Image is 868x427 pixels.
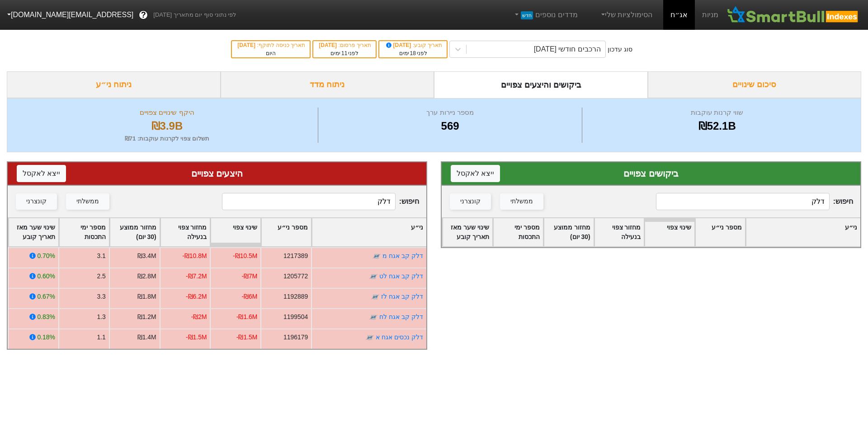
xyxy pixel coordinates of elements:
[141,9,146,21] span: ?
[410,50,416,56] span: 18
[321,118,580,134] div: 569
[37,272,55,281] div: 0.60%
[236,41,305,49] div: תאריך כניסה לתוקף :
[369,272,378,281] img: tase link
[26,197,47,206] div: קונצרני
[451,165,500,182] button: ייצא לאקסל
[97,312,105,322] div: 1.3
[236,312,258,322] div: -₪1.6M
[381,293,423,300] a: דלק קב אגח לז
[450,193,491,210] button: קונצרני
[319,42,338,48] span: [DATE]
[500,193,543,210] button: ממשלתי
[596,6,656,24] a: הסימולציות שלי
[695,218,745,246] div: Toggle SortBy
[434,71,648,98] div: ביקושים והיצעים צפויים
[19,118,316,134] div: ₪3.9B
[594,218,644,246] div: Toggle SortBy
[237,42,257,48] span: [DATE]
[521,11,533,19] span: חדש
[186,292,207,301] div: -₪6.2M
[451,167,851,180] div: ביקושים צפויים
[97,251,105,261] div: 3.1
[382,252,423,259] a: דלק קב אגח מ
[7,71,221,98] div: ניתוח ני״ע
[186,272,207,281] div: -₪7.2M
[37,251,55,261] div: 0.70%
[182,251,207,261] div: -₪10.8M
[17,167,417,180] div: היצעים צפויים
[372,252,381,261] img: tase link
[59,218,109,246] div: Toggle SortBy
[19,108,316,118] div: היקף שינויים צפויים
[585,108,849,118] div: שווי קרנות עוקבות
[726,6,861,24] img: SmartBull
[656,193,830,210] input: 96 רשומות...
[534,44,601,55] div: הרכבים חודשי [DATE]
[656,193,853,210] span: חיפוש :
[510,197,533,206] div: ממשלתי
[321,108,580,118] div: מספר ניירות ערך
[137,312,156,322] div: ₪1.2M
[384,41,442,49] div: תאריך קובע :
[283,292,308,301] div: 1192889
[17,165,66,182] button: ייצא לאקסל
[211,218,260,246] div: Toggle SortBy
[645,218,694,246] div: Toggle SortBy
[160,218,210,246] div: Toggle SortBy
[97,292,105,301] div: 3.3
[110,218,160,246] div: Toggle SortBy
[283,251,308,261] div: 1217389
[19,134,316,143] div: תשלום צפוי לקרנות עוקבות : ₪71
[222,193,419,210] span: חיפוש :
[369,313,378,322] img: tase link
[509,6,581,24] a: מדדים נוספיםחדש
[312,218,426,246] div: Toggle SortBy
[137,251,156,261] div: ₪3.4M
[648,71,862,98] div: סיכום שינויים
[266,50,276,56] span: היום
[379,272,423,280] a: דלק קב אגח לט
[365,333,374,342] img: tase link
[37,292,55,301] div: 0.67%
[222,193,396,210] input: 473 רשומות...
[376,333,423,341] a: דלק נכסים אגח א
[460,197,481,206] div: קונצרני
[66,193,109,210] button: ממשלתי
[236,333,258,342] div: -₪1.5M
[608,45,632,54] div: סוג עדכון
[37,333,55,342] div: 0.18%
[186,333,207,342] div: -₪1.5M
[137,272,156,281] div: ₪2.8M
[16,193,57,210] button: קונצרני
[443,218,492,246] div: Toggle SortBy
[283,333,308,342] div: 1196179
[37,312,55,322] div: 0.83%
[385,42,413,48] span: [DATE]
[283,312,308,322] div: 1199504
[221,71,434,98] div: ניתוח מדד
[384,49,442,57] div: לפני ימים
[241,292,257,301] div: -₪6M
[233,251,257,261] div: -₪10.5M
[318,41,371,49] div: תאריך פרסום :
[97,272,105,281] div: 2.5
[585,118,849,134] div: ₪52.1B
[153,10,236,19] span: לפי נתוני סוף יום מתאריך [DATE]
[371,292,380,301] img: tase link
[261,218,311,246] div: Toggle SortBy
[241,272,257,281] div: -₪7M
[191,312,207,322] div: -₪2M
[341,50,347,56] span: 11
[379,313,423,320] a: דלק קב אגח לח
[9,218,58,246] div: Toggle SortBy
[746,218,860,246] div: Toggle SortBy
[283,272,308,281] div: 1205772
[493,218,543,246] div: Toggle SortBy
[137,292,156,301] div: ₪1.8M
[137,333,156,342] div: ₪1.4M
[544,218,594,246] div: Toggle SortBy
[76,197,99,206] div: ממשלתי
[97,333,105,342] div: 1.1
[318,49,371,57] div: לפני ימים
